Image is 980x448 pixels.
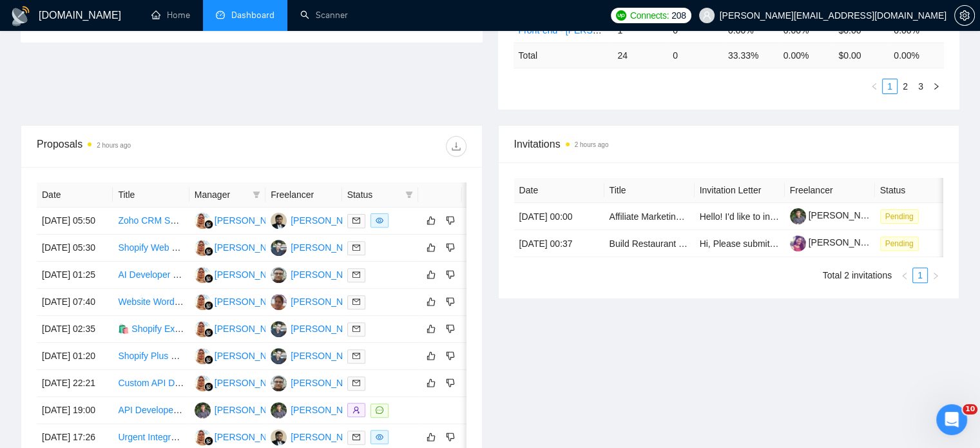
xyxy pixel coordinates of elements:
button: dislike [443,267,458,282]
td: Zoho CRM Setup and Integration Specialist [113,208,189,235]
td: Affiliate Marketing and API Specialist [604,203,695,230]
img: gigradar-bm.png [204,247,213,256]
time: 2 hours ago [97,142,131,149]
button: dislike [443,213,458,228]
img: c1CpBYC2FaUg1gUQwCvsiN8cdC8E_PPfkiCH7ebLLqv0QoxMV7lUtu8k3Wl_5iT4Yv [790,235,806,251]
a: 🛍️ Shopify Expert Needed — High-Glam Beauty Brand Build (NuYu Beauty) [118,324,422,334]
button: like [423,267,439,282]
a: DV[PERSON_NAME] [195,404,289,414]
div: [PERSON_NAME] [215,376,289,390]
span: user-add [352,406,360,414]
li: 1 [882,79,898,94]
span: mail [352,325,360,333]
span: Pending [880,209,919,224]
a: NN[PERSON_NAME] [195,350,289,360]
th: Title [113,182,189,208]
td: [DATE] 19:00 [37,397,113,424]
button: like [423,375,439,391]
span: like [427,269,436,280]
div: [PERSON_NAME] [215,213,289,228]
td: Shopify Plus Developer Needed for Performance Optimization [113,343,189,370]
li: 2 [898,79,913,94]
div: [PERSON_NAME] [291,349,365,363]
th: Title [604,178,695,203]
th: Invitation Letter [695,178,785,203]
span: dislike [446,242,455,253]
img: gigradar-bm.png [204,328,213,337]
a: Shopify Web Developer & Designer for TriRig [118,242,299,253]
img: MP [271,267,287,283]
span: mail [352,379,360,387]
a: NN[PERSON_NAME] [195,215,289,225]
td: [DATE] 05:30 [37,235,113,262]
button: right [928,79,944,94]
a: JN[PERSON_NAME] [271,323,365,333]
li: Total 2 invitations [823,268,892,283]
img: NN [195,429,211,445]
img: NN [195,267,211,283]
a: Build Restaurant Online Ordering App [610,239,760,249]
td: 0.00 % [778,43,834,68]
span: dislike [446,215,455,226]
a: [PERSON_NAME] [790,210,883,220]
div: [PERSON_NAME] [291,240,365,255]
span: Connects: [630,8,669,23]
span: like [427,215,436,226]
img: JN [271,240,287,256]
img: MP [271,375,287,391]
a: Pending [880,211,924,221]
button: left [897,268,912,283]
div: [PERSON_NAME] [291,322,365,336]
a: 1 [913,268,927,282]
button: dislike [443,294,458,309]
span: eye [376,433,383,441]
a: NN[PERSON_NAME] [195,377,289,387]
span: left [901,272,908,280]
span: like [427,351,436,361]
a: Shopify Plus Developer Needed for Performance Optimization [118,351,365,361]
span: Dashboard [231,10,274,21]
img: NN [195,321,211,337]
img: c1lGGAgBTCbeftYi_tNp3bWMZ-CsjqVryZItcL_ROf7BFr_mVWd5Zzd5bWxnkbhYGT [790,208,806,224]
td: 0.00 % [889,43,944,68]
a: DV[PERSON_NAME] [271,404,365,414]
td: Custom API Development for WordPress Site [113,370,189,397]
img: gigradar-bm.png [204,220,213,229]
th: Manager [189,182,265,208]
li: Previous Page [897,268,912,283]
span: 10 [963,404,977,414]
span: mail [352,244,360,251]
td: Build Restaurant Online Ordering App [604,230,695,257]
div: [PERSON_NAME] [291,430,365,444]
a: homeHome [151,10,190,21]
img: NK [271,294,287,310]
td: [DATE] 05:50 [37,208,113,235]
span: dislike [446,324,455,334]
th: Status [875,178,965,203]
td: [DATE] 00:00 [514,203,604,230]
a: Affiliate Marketing and API Specialist [610,211,756,222]
span: 208 [671,8,686,23]
img: NN [195,213,211,229]
a: 1 [883,79,897,93]
div: [PERSON_NAME] [215,349,289,363]
span: user [702,11,711,20]
a: NN[PERSON_NAME] [195,242,289,252]
a: Zoho CRM Setup and Integration Specialist [118,215,291,226]
img: upwork-logo.png [616,10,626,21]
td: API Developer for Contractor Availability and Capacity [113,397,189,424]
button: left [867,79,882,94]
a: Front-end - [PERSON_NAME] [519,25,640,35]
td: [DATE] 00:37 [514,230,604,257]
time: 2 hours ago [575,141,609,148]
td: [DATE] 02:35 [37,316,113,343]
div: [PERSON_NAME] [291,376,365,390]
img: DV [195,402,211,418]
button: download [446,136,466,157]
a: SD[PERSON_NAME] [271,431,365,442]
a: [PERSON_NAME] [790,237,883,248]
span: like [427,432,436,442]
span: right [932,83,940,90]
button: setting [954,5,975,26]
a: searchScanner [300,10,348,21]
